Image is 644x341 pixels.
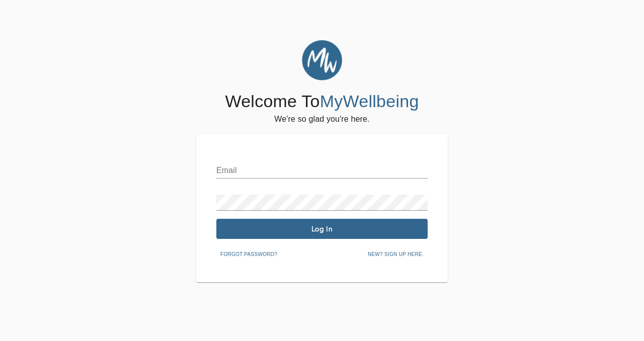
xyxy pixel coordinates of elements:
img: MyWellbeing [302,40,342,80]
span: New? Sign up here. [368,250,424,259]
span: Log In [220,224,424,234]
button: Log In [216,219,428,239]
span: Forgot password? [220,250,277,259]
h4: Welcome To [225,91,419,112]
button: Forgot password? [216,247,281,262]
a: Forgot password? [216,249,281,258]
button: New? Sign up here. [364,247,428,262]
span: MyWellbeing [320,92,419,111]
h6: We're so glad you're here. [274,112,369,126]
